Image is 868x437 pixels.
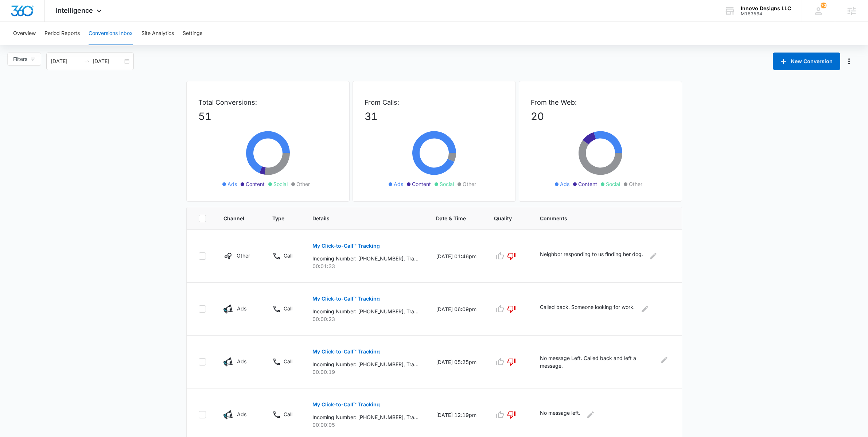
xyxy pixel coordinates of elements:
[284,357,292,365] p: Call
[273,180,288,188] span: Social
[13,22,36,45] button: Overview
[312,255,419,262] p: Incoming Number: [PHONE_NUMBER], Tracking Number: [PHONE_NUMBER], Ring To: [PHONE_NUMBER], Caller...
[93,57,123,65] input: End date
[540,303,635,315] p: Called back. Someone looking for work.
[227,180,237,188] span: Ads
[843,55,855,67] button: Manage Numbers
[284,305,292,312] p: Call
[312,243,380,248] p: My Click-to-Call™ Tracking
[773,53,840,70] button: New Conversion
[365,109,504,124] p: 31
[312,343,380,360] button: My Click-to-Call™ Tracking
[647,250,659,262] button: Edit Comments
[312,349,380,354] p: My Click-to-Call™ Tracking
[84,58,90,64] span: to
[741,11,791,16] div: account id
[223,214,244,222] span: Channel
[741,5,791,11] div: account name
[540,354,654,370] p: No message Left. Called back and left a message.
[585,409,596,421] button: Edit Comments
[312,262,419,270] p: 00:01:33
[51,57,81,65] input: Start date
[606,180,620,188] span: Social
[540,409,580,421] p: No message left.
[13,55,27,63] span: Filters
[237,305,246,312] p: Ads
[494,214,512,222] span: Quality
[312,315,419,323] p: 00:00:23
[312,413,419,421] p: Incoming Number: [PHONE_NUMBER], Tracking Number: [PHONE_NUMBER], Ring To: [PHONE_NUMBER], Caller...
[821,3,826,8] span: 70
[440,180,454,188] span: Social
[312,214,408,222] span: Details
[237,357,246,365] p: Ads
[84,58,90,64] span: swap-right
[365,97,504,107] p: From Calls:
[560,180,569,188] span: Ads
[312,237,380,255] button: My Click-to-Call™ Tracking
[312,296,380,301] p: My Click-to-Call™ Tracking
[659,354,670,366] button: Edit Comments
[312,402,380,407] p: My Click-to-Call™ Tracking
[531,97,670,107] p: From the Web:
[246,180,265,188] span: Content
[540,250,643,262] p: Neighbor responding to us finding her dog.
[639,303,651,315] button: Edit Comments
[312,308,419,315] p: Incoming Number: [PHONE_NUMBER], Tracking Number: [PHONE_NUMBER], Ring To: [PHONE_NUMBER], Caller...
[436,214,466,222] span: Date & Time
[183,22,202,45] button: Settings
[312,368,419,376] p: 00:00:19
[237,252,250,259] p: Other
[540,214,659,222] span: Comments
[272,214,284,222] span: Type
[629,180,642,188] span: Other
[412,180,431,188] span: Content
[531,109,670,124] p: 20
[312,396,380,413] button: My Click-to-Call™ Tracking
[312,290,380,308] button: My Click-to-Call™ Tracking
[198,109,338,124] p: 51
[312,360,419,368] p: Incoming Number: [PHONE_NUMBER], Tracking Number: [PHONE_NUMBER], Ring To: [PHONE_NUMBER], Caller...
[427,283,485,336] td: [DATE] 06:09pm
[237,410,246,418] p: Ads
[394,180,403,188] span: Ads
[89,22,133,45] button: Conversions Inbox
[427,336,485,388] td: [DATE] 05:25pm
[312,421,419,429] p: 00:00:05
[198,97,338,107] p: Total Conversions:
[44,22,80,45] button: Period Reports
[141,22,174,45] button: Site Analytics
[284,252,292,259] p: Call
[463,180,476,188] span: Other
[427,230,485,283] td: [DATE] 01:46pm
[821,3,826,8] div: notifications count
[578,180,597,188] span: Content
[284,410,292,418] p: Call
[7,53,41,66] button: Filters
[296,180,310,188] span: Other
[56,7,93,14] span: Intelligence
